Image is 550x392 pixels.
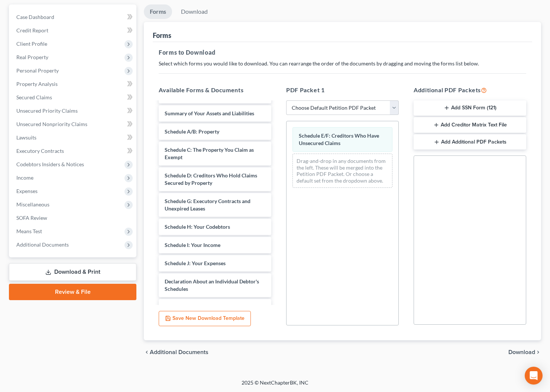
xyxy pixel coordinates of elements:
span: Additional Documents [150,349,208,355]
h5: Available Forms & Documents [159,86,271,94]
span: Schedule J: Your Expenses [165,260,226,266]
span: Your Statement of Financial Affairs for Individuals Filing for Bankruptcy [165,304,254,318]
span: Client Profile [16,41,47,47]
span: Schedule D: Creditors Who Hold Claims Secured by Property [165,172,257,186]
span: Unsecured Nonpriority Claims [16,121,87,127]
h5: PDF Packet 1 [286,86,399,94]
button: Download chevron_right [508,349,541,355]
h5: Forms to Download [159,48,526,57]
a: Forms [144,4,172,19]
span: Download [508,349,535,355]
a: Unsecured Priority Claims [10,104,136,118]
span: Case Dashboard [16,14,54,20]
a: Secured Claims [10,91,136,104]
a: Case Dashboard [10,10,136,24]
a: Download [175,4,214,19]
h5: Additional PDF Packets [414,86,526,94]
span: Secured Claims [16,94,52,100]
span: SOFA Review [16,215,47,221]
a: Lawsuits [10,131,136,144]
span: Lawsuits [16,134,36,141]
span: Codebtors Insiders & Notices [16,161,84,167]
span: Schedule G: Executory Contracts and Unexpired Leases [165,198,250,212]
span: Miscellaneous [16,201,49,208]
span: Declaration About an Individual Debtor's Schedules [165,278,259,292]
span: Schedule H: Your Codebtors [165,224,230,230]
div: Open Intercom Messenger [525,367,543,385]
button: Add Creditor Matrix Text File [414,117,526,133]
div: Forms [153,31,171,40]
span: Schedule A/B: Property [165,128,219,135]
span: Executory Contracts [16,148,64,154]
a: Review & File [9,284,136,300]
span: Summary of Your Assets and Liabilities [165,110,254,116]
button: Add SSN Form (121) [414,100,526,116]
a: SOFA Review [10,211,136,225]
p: Select which forms you would like to download. You can rearrange the order of the documents by dr... [159,60,526,67]
a: Credit Report [10,24,136,37]
span: Income [16,174,33,181]
a: Unsecured Nonpriority Claims [10,118,136,131]
span: Additional Documents [16,241,69,248]
button: Add Additional PDF Packets [414,134,526,150]
span: Credit Report [16,27,48,33]
span: Personal Property [16,67,59,74]
a: chevron_left Additional Documents [144,349,208,355]
span: Real Property [16,54,48,60]
span: Schedule C: The Property You Claim as Exempt [165,147,254,160]
button: Save New Download Template [159,311,251,327]
a: Download & Print [9,263,136,281]
div: Drag-and-drop in any documents from the left. These will be merged into the Petition PDF Packet. ... [292,154,392,188]
a: Property Analysis [10,77,136,91]
i: chevron_left [144,349,150,355]
span: Property Analysis [16,81,58,87]
i: chevron_right [535,349,541,355]
span: Schedule E/F: Creditors Who Have Unsecured Claims [299,132,379,146]
span: Expenses [16,188,38,194]
span: Means Test [16,228,42,234]
span: Schedule I: Your Income [165,242,220,248]
a: Executory Contracts [10,144,136,158]
span: Unsecured Priority Claims [16,107,78,114]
